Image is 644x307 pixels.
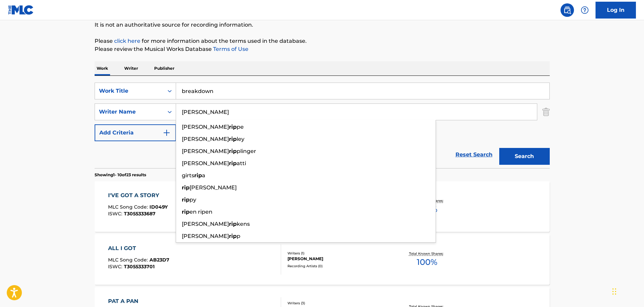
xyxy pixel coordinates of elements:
strong: rip [182,184,190,191]
div: Writer Name [99,108,160,116]
button: Add Criteria [95,124,176,141]
strong: rip [229,233,237,239]
span: a [202,172,205,179]
div: Help [578,3,591,17]
span: girts [182,172,194,179]
span: pe [237,124,244,130]
div: Drag [612,281,616,302]
img: help [581,6,589,14]
p: Showing 1 - 10 of 23 results [95,172,146,178]
strong: rip [229,221,237,227]
p: Please review the Musical Works Database [95,45,550,53]
button: Search [499,148,550,165]
a: I'VE GOT A STORYMLC Song Code:ID049YISWC:T3055333687Writers (1)[PERSON_NAME]Recording Artists (14... [95,181,550,232]
span: 100 % [417,256,437,268]
span: p [237,233,240,239]
img: search [563,6,571,14]
span: ISWC : [108,264,124,270]
span: [PERSON_NAME] [182,233,229,239]
span: [PERSON_NAME] [182,124,229,130]
a: Reset Search [452,147,496,162]
p: Total Known Shares: [409,251,445,256]
div: [PERSON_NAME] [287,256,389,262]
span: MLC Song Code : [108,204,149,210]
div: ALL I GOT [108,244,169,252]
p: It is not an authoritative source for recording information. [95,21,550,29]
span: T3055333701 [124,264,155,270]
div: Writers ( 1 ) [287,251,389,256]
span: [PERSON_NAME] [182,160,229,166]
span: en ripen [190,209,212,215]
strong: rip [194,172,202,179]
a: ALL I GOTMLC Song Code:AB23D7ISWC:T3055333701Writers (1)[PERSON_NAME]Recording Artists (0)Total K... [95,234,550,285]
span: [PERSON_NAME] [182,221,229,227]
strong: rip [229,124,237,130]
iframe: Chat Widget [610,275,644,307]
strong: rip [229,136,237,142]
strong: rip [229,160,237,166]
strong: rip [229,148,237,154]
span: [PERSON_NAME] [190,184,237,191]
span: [PERSON_NAME] [182,136,229,142]
span: AB23D7 [149,257,169,263]
p: Publisher [152,61,176,75]
span: ley [237,136,244,142]
a: click here [114,38,140,44]
span: T3055333687 [124,211,156,217]
p: Work [95,61,110,75]
p: Please for more information about the terms used in the database. [95,37,550,45]
img: 9d2ae6d4665cec9f34b9.svg [163,129,171,137]
form: Search Form [95,83,550,168]
span: py [190,196,196,203]
span: MLC Song Code : [108,257,149,263]
div: Recording Artists ( 0 ) [287,264,389,269]
span: atti [237,160,246,166]
p: Writer [122,61,140,75]
div: PAT A PAN [108,297,168,305]
span: ID049Y [149,204,168,210]
a: Public Search [561,3,574,17]
a: Terms of Use [212,46,248,52]
div: Writers ( 3 ) [287,301,389,306]
a: Log In [596,2,636,19]
strong: rip [182,209,190,215]
span: kens [237,221,250,227]
span: [PERSON_NAME] [182,148,229,154]
span: ISWC : [108,211,124,217]
img: Delete Criterion [542,103,550,120]
strong: rip [182,196,190,203]
span: plinger [237,148,256,154]
div: Work Title [99,87,160,95]
div: I'VE GOT A STORY [108,191,168,199]
img: MLC Logo [8,5,34,15]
